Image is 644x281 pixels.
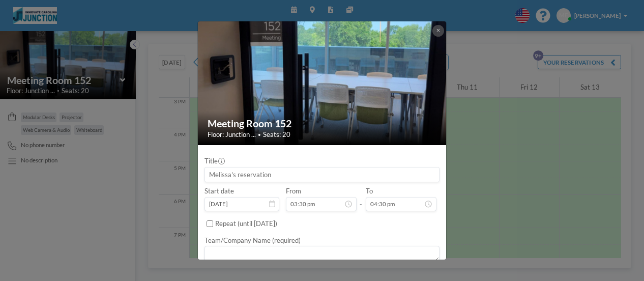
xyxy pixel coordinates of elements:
[366,187,373,195] label: To
[198,21,448,146] img: 537.jpg
[205,167,439,182] input: Melissa's reservation
[204,157,224,165] label: Title
[204,236,301,244] label: Team/Company Name (required)
[286,187,301,195] label: From
[204,187,234,195] label: Start date
[208,118,437,130] h2: Meeting Room 152
[263,130,290,138] span: Seats: 20
[208,130,256,138] span: Floor: Junction ...
[215,219,277,228] label: Repeat (until [DATE])
[360,190,362,208] span: -
[258,131,261,137] span: •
